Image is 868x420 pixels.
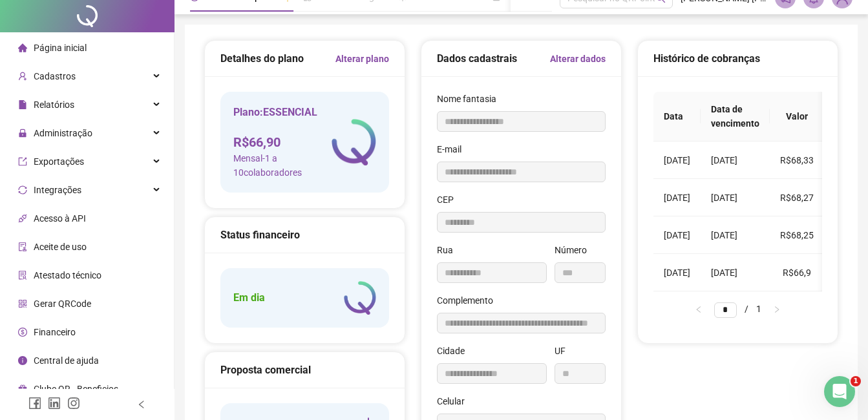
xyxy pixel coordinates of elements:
label: Cidade [437,344,473,358]
li: 1/1 [714,302,761,317]
span: right [773,306,781,313]
span: Clube QR - Beneficios [34,384,118,394]
h5: Detalhes do plano [220,51,304,67]
span: gift [18,384,27,394]
span: left [137,400,146,409]
label: E-mail [437,142,470,156]
div: Status financeiro [220,227,389,243]
td: [DATE] [653,179,701,216]
span: user-add [18,72,27,81]
h5: Plano: ESSENCIAL [233,105,332,120]
a: Alterar dados [550,52,606,66]
td: [DATE] [653,142,701,179]
iframe: Intercom live chat [824,376,855,407]
span: instagram [67,397,80,410]
span: Gerar QRCode [34,299,91,309]
span: 1 [851,376,861,386]
span: Exportações [34,156,84,167]
h5: Dados cadastrais [437,51,517,67]
td: [DATE] [653,254,701,291]
td: R$68,27 [770,179,824,216]
span: Página inicial [34,43,87,53]
h5: Em dia [233,290,265,306]
span: Financeiro [34,327,76,337]
span: facebook [28,397,41,410]
label: Rua [437,243,461,257]
td: R$68,25 [770,216,824,254]
li: Próxima página [767,302,787,317]
span: file [18,100,27,109]
button: left [688,302,709,317]
span: dollar [18,328,27,337]
td: [DATE] [653,216,701,254]
div: Proposta comercial [220,362,389,378]
label: Nome fantasia [437,92,505,106]
button: right [767,302,787,317]
span: home [18,43,27,52]
td: [DATE] [701,254,770,291]
span: linkedin [48,397,61,410]
li: Página anterior [688,302,709,317]
span: sync [18,185,27,194]
label: Número [555,243,595,257]
span: lock [18,129,27,138]
td: [DATE] [701,142,770,179]
td: R$66,9 [770,254,824,291]
span: Atestado técnico [34,270,101,280]
span: export [18,157,27,166]
span: api [18,214,27,223]
span: solution [18,271,27,280]
th: Data de vencimento [701,92,770,142]
span: / [745,304,748,314]
label: CEP [437,193,462,207]
span: Acesso à API [34,213,86,224]
span: Relatórios [34,100,74,110]
td: [DATE] [701,179,770,216]
a: Alterar plano [335,52,389,66]
span: Central de ajuda [34,355,99,366]
label: Celular [437,394,473,408]
div: Histórico de cobranças [653,50,822,67]
th: Valor [770,92,824,142]
h4: R$ 66,90 [233,133,332,151]
td: R$68,33 [770,142,824,179]
th: Data [653,92,701,142]
span: Administração [34,128,92,138]
span: Aceite de uso [34,242,87,252]
span: info-circle [18,356,27,365]
span: Integrações [34,185,81,195]
td: [DATE] [701,216,770,254]
span: qrcode [18,299,27,308]
img: logo-atual-colorida-simples.ef1a4d5a9bda94f4ab63.png [344,281,376,315]
span: Mensal - 1 a 10 colaboradores [233,151,332,180]
img: logo-atual-colorida-simples.ef1a4d5a9bda94f4ab63.png [332,119,376,165]
label: UF [555,344,574,358]
span: Cadastros [34,71,76,81]
span: left [695,306,703,313]
span: audit [18,242,27,251]
label: Complemento [437,293,502,308]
